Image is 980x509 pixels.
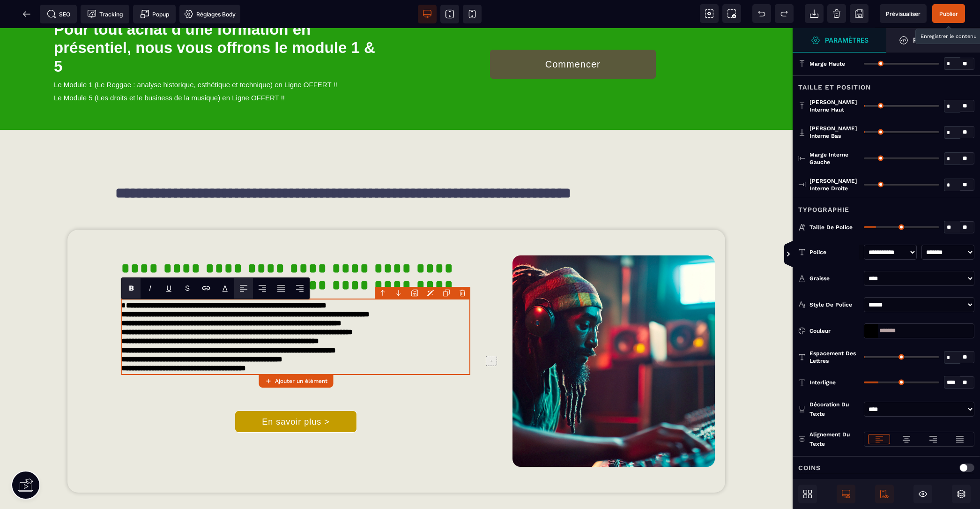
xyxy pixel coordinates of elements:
[913,37,967,44] strong: Personnaliser
[54,63,386,76] text: Le Module 5 (Les droits et le business de la musique) en Ligne OFFERT !!
[809,379,836,386] span: Interligne
[234,278,253,299] span: Align Left
[184,9,236,19] span: Réglages Body
[722,4,741,23] span: Capture d'écran
[825,37,869,44] strong: Paramètres
[752,4,771,23] span: Défaire
[418,5,437,23] span: Voir bureau
[809,400,859,419] div: Décoration du texte
[809,60,845,67] span: Marge haute
[463,5,482,23] span: Voir mobile
[223,284,228,292] p: A
[809,151,859,166] span: Marge interne gauche
[809,98,859,113] span: [PERSON_NAME] interne haut
[886,10,921,17] span: Prévisualiser
[793,240,802,269] span: Afficher les vues
[798,485,817,503] span: Ouvrir les blocs
[290,278,309,299] span: Align Right
[235,382,357,404] button: En savoir plus >
[440,5,459,23] span: Voir tablette
[159,278,178,299] span: Underline
[793,75,980,93] div: Taille et position
[140,9,169,19] span: Popup
[197,278,215,299] span: Lien
[798,462,821,473] p: Coins
[932,4,965,23] span: Enregistrer le contenu
[837,485,855,503] span: Afficher le desktop
[40,5,77,23] span: Métadata SEO
[886,28,980,52] span: Ouvrir le gestionnaire de styles
[149,284,151,292] i: I
[81,5,129,23] span: Code de suivi
[809,300,859,309] div: Style de police
[809,350,859,365] span: Espacement des lettres
[253,278,272,299] span: Align Center
[223,284,228,292] label: Font color
[47,9,70,19] span: SEO
[793,198,980,215] div: Typographie
[775,4,794,23] span: Rétablir
[809,125,859,140] span: [PERSON_NAME] interne bas
[185,284,190,292] s: S
[490,22,656,51] button: Commencer
[272,278,290,299] span: Align Justify
[809,224,853,231] span: Taille de police
[939,10,958,17] span: Publier
[122,278,141,299] span: Bold
[875,485,894,503] span: Afficher le mobile
[809,247,859,257] div: Police
[259,374,333,388] button: Ajouter un élément
[798,430,859,449] p: Alignement du texte
[913,485,932,503] span: Masquer le bloc
[54,50,386,63] text: Le Module 1 (Le Reggae : analyse historique, esthétique et technique) en Ligne OFFERT !!
[133,5,176,23] span: Créer une alerte modale
[805,4,824,23] span: Importer
[809,177,859,192] span: [PERSON_NAME] interne droite
[700,4,719,23] span: Voir les composants
[178,278,197,299] span: Strike-through
[850,4,869,23] span: Enregistrer
[129,284,134,292] b: B
[793,28,886,52] span: Ouvrir le gestionnaire de styles
[880,4,927,23] span: Aperçu
[809,326,859,336] div: Couleur
[141,278,159,299] span: Italic
[166,284,171,292] u: U
[952,485,971,503] span: Ouvrir les calques
[87,9,123,19] span: Tracking
[275,378,327,384] strong: Ajouter un élément
[17,5,36,23] span: Retour
[512,227,715,439] img: 4209985f38fce43cfffc9394c64b704a_drvegas_Studio_denrgfegistrement_reggae_music_photo_4K_couleur__...
[809,274,859,283] div: Graisse
[827,4,846,23] span: Nettoyage
[179,5,240,23] span: Favicon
